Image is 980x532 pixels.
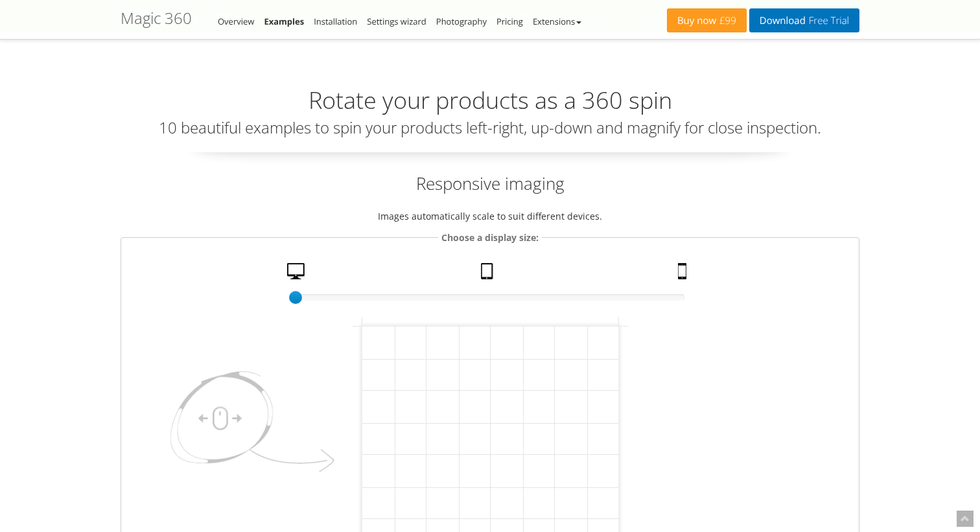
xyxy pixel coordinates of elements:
a: Desktop [282,263,313,286]
a: Settings wizard [367,16,426,27]
a: Buy now£99 [667,8,747,32]
a: DownloadFree Trial [749,8,859,32]
span: Free Trial [806,16,849,26]
a: Photography [436,16,487,27]
a: Examples [264,16,304,27]
span: £99 [716,16,736,26]
a: Extensions [533,16,581,27]
a: Installation [314,16,357,27]
h2: Responsive imaging [121,172,859,195]
h3: 10 beautiful examples to spin your products left-right, up-down and magnify for close inspection. [121,119,859,136]
a: Overview [218,16,254,27]
a: Mobile [673,263,695,286]
a: Pricing [496,16,523,27]
h1: Magic 360 [121,10,192,27]
a: Tablet [476,263,502,286]
p: Images automatically scale to suit different devices. [121,209,859,224]
legend: Choose a display size: [438,230,542,245]
h2: Rotate your products as a 360 spin [121,87,859,113]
